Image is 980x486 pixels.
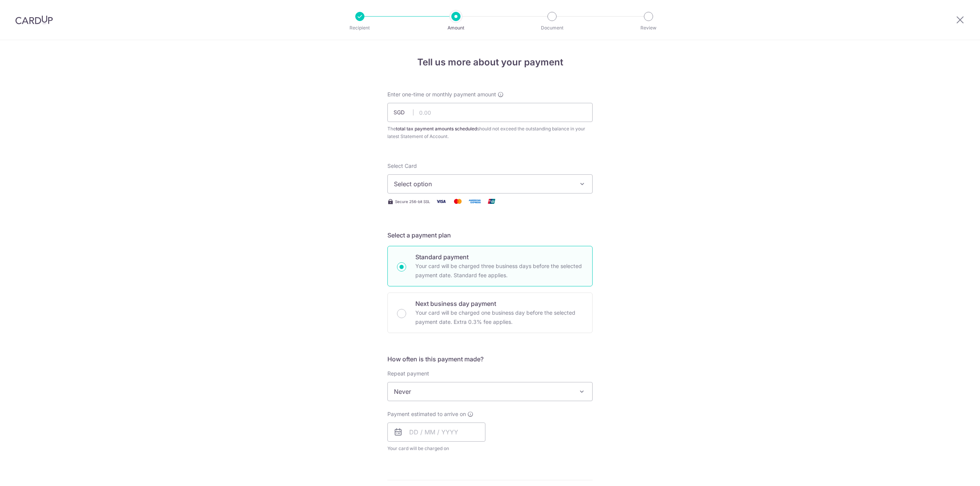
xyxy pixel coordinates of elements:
div: The should not exceed the outstanding balance in your latest Statement of Account. [387,125,593,140]
span: Never [388,382,592,401]
h5: How often is this payment made? [387,354,593,364]
img: Mastercard [450,197,465,206]
p: Amount [428,24,484,32]
p: Recipient [332,24,388,32]
p: Standard payment [415,252,583,262]
span: SGD [394,109,413,116]
img: Visa [433,197,449,206]
button: Select option [387,174,593,193]
iframe: Opens a widget where you can find more information [929,463,972,482]
span: Payment estimated to arrive on [387,410,466,418]
span: Enter one-time or monthly payment amount [387,91,496,98]
span: Never [387,382,593,401]
b: total tax payment amounts scheduled [396,126,477,132]
img: American Express [467,197,482,206]
p: Document [524,24,580,32]
input: DD / MM / YYYY [387,423,485,442]
p: Next business day payment [415,299,583,308]
span: Your card will be charged on [387,445,485,452]
input: 0.00 [387,103,593,122]
img: Union Pay [484,197,499,206]
span: Select option [394,179,572,189]
h4: Tell us more about your payment [387,55,593,69]
img: CardUp [15,15,53,24]
p: Review [620,24,677,32]
span: translation missing: en.payables.payment_networks.credit_card.summary.labels.select_card [387,163,417,169]
span: Secure 256-bit SSL [395,198,430,205]
p: Your card will be charged one business day before the selected payment date. Extra 0.3% fee applies. [415,308,583,327]
h5: Select a payment plan [387,231,593,240]
p: Your card will be charged three business days before the selected payment date. Standard fee appl... [415,262,583,280]
label: Repeat payment [387,370,429,377]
